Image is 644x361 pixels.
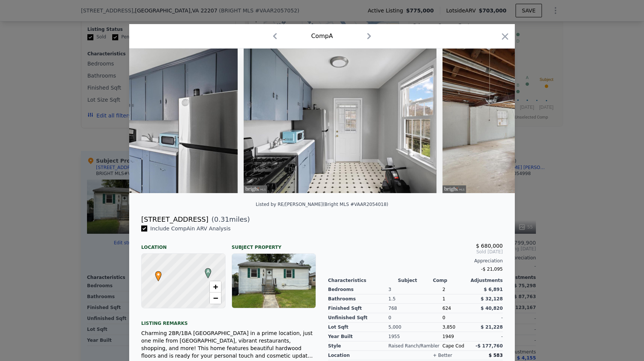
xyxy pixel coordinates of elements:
span: 0 [443,315,446,320]
div: Adjustments [468,277,503,283]
span: 624 [443,306,451,311]
div: 768 [388,304,443,313]
a: Zoom out [210,292,221,304]
div: location [328,351,398,360]
span: $ 40,820 [481,306,503,311]
div: Unfinished Sqft [328,313,388,323]
div: Listed by RE/[PERSON_NAME] (Bright MLS #VAAR2054018) [256,202,388,207]
span: 3,850 [443,324,455,330]
div: Raised Ranch/Rambler [388,341,443,351]
div: Finished Sqft [328,304,388,313]
div: Comp A [311,32,333,41]
span: $ 32,128 [481,296,503,302]
div: • [153,271,158,276]
div: Bathrooms [328,294,388,304]
div: Location [141,238,226,250]
div: Lot Sqft [328,323,388,332]
span: $ 680,000 [476,243,503,249]
div: Comp [433,277,468,283]
div: + better [433,352,452,358]
span: ( miles) [208,214,250,225]
span: -$ 177,760 [476,343,503,349]
div: 1.5 [388,294,443,304]
div: Charming 2BR/1BA [GEOGRAPHIC_DATA] in a prime location, just one mile from [GEOGRAPHIC_DATA], vib... [141,329,316,359]
span: $ 583 [488,353,503,358]
div: 1955 [388,332,443,341]
div: - [473,313,503,323]
span: A [203,268,213,275]
span: Include Comp A in ARV Analysis [147,225,233,232]
div: Year Built [328,332,388,341]
div: Bedrooms [328,285,388,294]
span: • [153,269,163,280]
div: 5,000 [388,323,443,332]
div: A [203,268,208,273]
div: Subject [398,277,433,283]
div: Subject Property [232,238,316,250]
div: Listing remarks [141,314,316,326]
span: + [213,282,218,291]
div: - [473,332,503,341]
img: Property Img [45,49,238,193]
span: 0.31 [214,215,229,223]
span: $ 21,228 [481,324,503,330]
div: 3 [388,285,443,294]
a: Zoom in [210,281,221,292]
span: 2 [443,287,446,292]
div: 1949 [443,332,473,341]
span: -$ 21,095 [481,267,503,272]
div: Appreciation [328,258,503,264]
div: [STREET_ADDRESS] [141,214,208,225]
div: 0 [388,313,443,323]
span: − [213,293,218,303]
img: Property Img [244,49,436,193]
span: $ 6,891 [484,287,503,292]
div: 1 [443,294,473,304]
div: Characteristics [328,277,398,283]
span: Sold [DATE] [328,249,503,255]
img: Property Img [443,49,635,193]
div: Style [328,341,388,351]
div: Cape Cod [443,341,473,351]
